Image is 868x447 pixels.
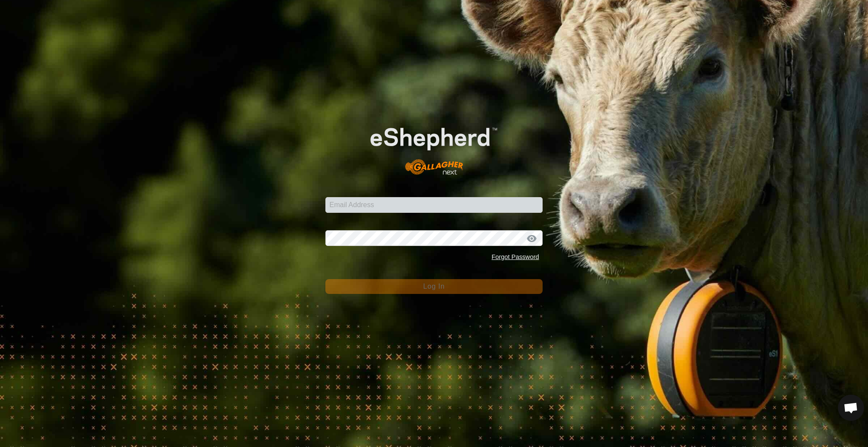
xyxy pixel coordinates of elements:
[325,197,543,213] input: Email Address
[492,253,539,260] a: Forgot Password
[423,283,444,290] span: Log In
[325,279,543,294] button: Log In
[838,395,864,421] div: Open chat
[347,109,521,184] img: E-shepherd Logo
